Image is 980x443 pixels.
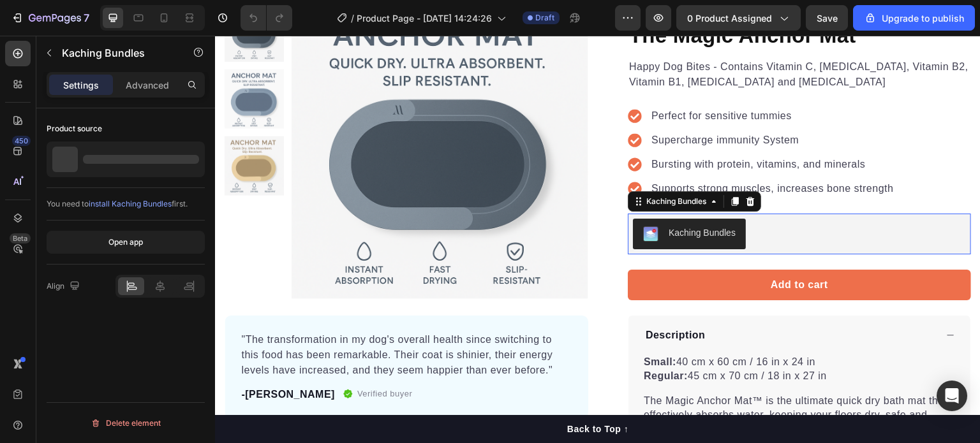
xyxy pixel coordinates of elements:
span: 0 product assigned [687,11,772,25]
p: Settings [63,78,99,92]
button: Upgrade to publish [853,5,975,31]
strong: Regular: [429,335,473,345]
button: Add to cart [413,234,756,265]
div: Upgrade to publish [864,11,964,25]
span: Draft [535,12,554,24]
p: Perfect for sensitive tummies [436,73,679,88]
div: Kaching Bundles [429,160,494,171]
img: KachingBundles.png [428,191,443,206]
p: Bursting with protein, vitamins, and minerals [436,121,679,136]
span: / [351,11,354,25]
strong: Small: [429,321,461,331]
span: 40 cm x 60 cm / 16 in x 24 in [461,321,600,331]
p: 7 [84,10,89,25]
span: install Kaching Bundles [89,199,172,208]
p: The Magic Anchor Mat™ is the ultimate quick dry bath mat that effectively absorbs water, keeping ... [429,358,740,401]
button: Save [806,5,848,31]
div: Add to cart [556,242,613,257]
div: You need to first. [47,198,205,210]
p: Description [431,292,491,307]
span: Save [817,13,838,24]
button: 7 [5,5,95,31]
iframe: Design area [215,36,980,443]
div: Product source [47,123,102,134]
div: Open app [108,236,143,248]
span: 45 cm x 70 cm / 18 in x 27 in [473,335,612,345]
button: Kaching Bundles [418,183,531,214]
div: Delete element [91,416,161,431]
div: 450 [12,136,31,146]
p: Happy Dog Bites - Contains Vitamin C, [MEDICAL_DATA], Vitamin B2, Vitamin B1, [MEDICAL_DATA] and ... [414,24,755,54]
div: Kaching Bundles [454,191,521,204]
p: Supercharge immunity System [436,97,679,112]
button: Delete element [47,413,205,433]
span: Product Page - [DATE] 14:24:26 [357,11,492,25]
p: Supports strong muscles, increases bone strength [436,145,679,161]
p: Kaching Bundles [62,45,170,61]
button: Open app [47,231,205,254]
p: Advanced [126,78,169,92]
div: Align [47,278,82,295]
div: Undo/Redo [241,5,292,31]
div: Back to Top ↑ [352,387,413,400]
button: 0 product assigned [676,5,801,31]
div: Open Intercom Messenger [937,381,967,411]
div: Beta [10,233,31,243]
